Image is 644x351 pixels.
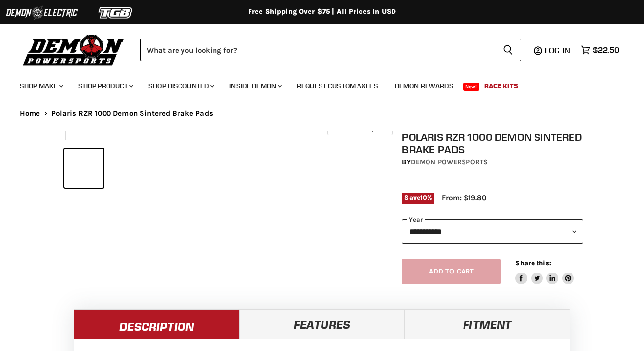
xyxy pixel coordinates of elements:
[411,158,488,166] a: Demon Powersports
[442,194,486,202] span: From: $19.80
[64,149,103,188] button: Polaris RZR 1000 Demon Sintered Brake Pads thumbnail
[515,259,574,285] aside: Share this:
[141,76,220,96] a: Shop Discounted
[79,3,153,22] img: TGB Logo 2
[71,76,139,96] a: Shop Product
[12,72,617,96] ul: Main menu
[388,76,461,96] a: Demon Rewards
[140,39,521,61] form: Product
[463,83,480,91] span: New!
[239,309,404,339] a: Features
[20,109,40,117] a: Home
[402,219,583,243] select: year
[5,3,79,22] img: Demon Electric Logo 2
[106,149,145,188] button: Polaris RZR 1000 Demon Sintered Brake Pads thumbnail
[402,193,434,203] span: Save %
[140,39,495,61] input: Search
[402,157,583,168] div: by
[420,194,427,201] span: 10
[222,76,287,96] a: Inside Demon
[12,76,69,96] a: Shop Make
[74,309,239,339] a: Description
[495,39,521,61] button: Search
[405,309,570,339] a: Fitment
[515,259,551,267] span: Share this:
[402,131,583,156] h1: Polaris RZR 1000 Demon Sintered Brake Pads
[289,76,386,96] a: Request Custom Axles
[20,32,128,67] img: Demon Powersports
[332,124,387,132] span: Click to expand
[576,43,624,57] a: $22.50
[477,76,526,96] a: Race Kits
[51,109,213,117] span: Polaris RZR 1000 Demon Sintered Brake Pads
[545,45,570,55] span: Log in
[540,46,576,55] a: Log in
[593,45,619,55] span: $22.50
